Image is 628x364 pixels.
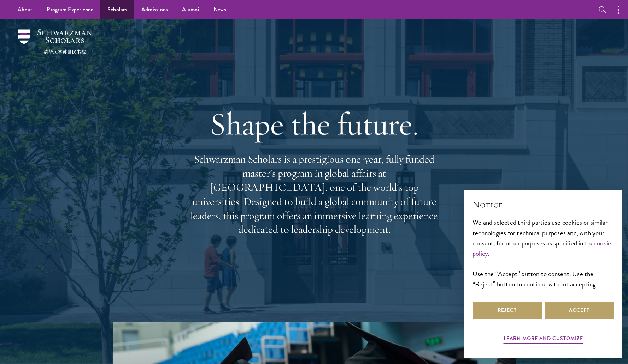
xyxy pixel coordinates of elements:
[545,302,614,319] button: Accept
[504,334,583,345] button: Learn more and customize
[473,199,614,211] h2: Notice
[473,217,614,289] div: We and selected third parties use cookies or similar technologies for technical purposes and, wit...
[187,152,441,237] p: Schwarzman Scholars is a prestigious one-year, fully funded master’s program in global affairs at...
[187,104,441,144] h1: Shape the future.
[473,238,611,259] a: cookie policy
[473,302,542,319] button: Reject
[18,29,92,54] img: Schwarzman Scholars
